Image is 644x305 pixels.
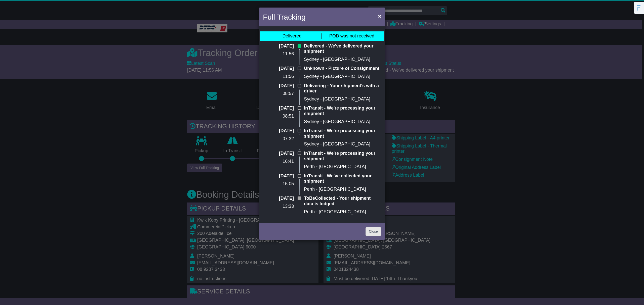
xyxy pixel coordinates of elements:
p: InTransit - We've collected your shipment [304,173,381,184]
button: Close [376,11,384,21]
p: 08:57 [263,91,294,96]
p: [DATE] [263,128,294,134]
p: 16:41 [263,159,294,164]
p: Perth - [GEOGRAPHIC_DATA] [304,187,381,192]
p: InTransit - We're processing your shipment [304,106,381,116]
p: 11:56 [263,51,294,57]
p: Sydney - [GEOGRAPHIC_DATA] [304,74,381,79]
p: [DATE] [263,43,294,49]
p: 08:51 [263,114,294,119]
p: Sydney - [GEOGRAPHIC_DATA] [304,119,381,125]
p: [DATE] [263,196,294,201]
p: Sydney - [GEOGRAPHIC_DATA] [304,96,381,102]
p: Unknown - Picture of Consignment [304,66,381,71]
p: 07:32 [263,136,294,142]
p: Perth - [GEOGRAPHIC_DATA] [304,164,381,170]
div: Delivered [282,33,301,39]
p: [DATE] [263,106,294,111]
span: POD was not received [329,33,374,38]
p: [DATE] [263,83,294,89]
h4: Full Tracking [263,11,306,23]
p: 11:56 [263,74,294,79]
p: Sydney - [GEOGRAPHIC_DATA] [304,141,381,147]
p: ToBeCollected - Your shipment data is lodged [304,196,381,207]
p: Delivered - We've delivered your shipment [304,43,381,54]
p: Delivering - Your shipment's with a driver [304,83,381,94]
a: Close [366,227,381,236]
p: 15:05 [263,181,294,187]
p: Sydney - [GEOGRAPHIC_DATA] [304,57,381,62]
p: [DATE] [263,173,294,179]
p: 13:33 [263,204,294,209]
span: × [378,13,381,19]
p: InTransit - We're processing your shipment [304,128,381,139]
p: Perth - [GEOGRAPHIC_DATA] [304,209,381,215]
p: InTransit - We're processing your shipment [304,151,381,162]
p: [DATE] [263,66,294,71]
p: [DATE] [263,151,294,156]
